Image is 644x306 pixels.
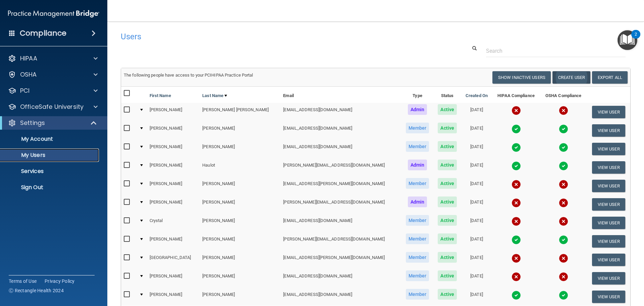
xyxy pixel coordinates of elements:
button: View User [592,217,625,229]
button: View User [592,106,625,118]
td: [PERSON_NAME] [200,140,280,158]
span: Active [438,141,457,152]
p: OfficeSafe University [20,103,84,111]
th: Type [401,87,434,103]
span: Admin [408,104,427,115]
img: cross.ca9f0e7f.svg [512,272,521,281]
img: tick.e7d51cea.svg [512,124,521,134]
td: [PERSON_NAME] [200,177,280,195]
td: [EMAIL_ADDRESS][DOMAIN_NAME] [280,140,401,158]
img: cross.ca9f0e7f.svg [559,106,568,115]
span: Member [406,141,429,152]
td: [PERSON_NAME] [200,288,280,306]
td: [PERSON_NAME] [147,121,200,140]
span: Active [438,178,457,189]
a: First Name [150,92,171,100]
td: [PERSON_NAME] [147,103,200,121]
td: [PERSON_NAME] [147,232,200,251]
img: tick.e7d51cea.svg [559,124,568,134]
p: PCI [20,87,30,95]
span: Active [438,104,457,115]
span: Active [438,196,457,207]
td: Haulot [200,158,280,177]
h4: Users [121,32,414,41]
button: View User [592,180,625,192]
td: [DATE] [461,177,492,195]
td: [DATE] [461,232,492,251]
td: [PERSON_NAME] [147,288,200,306]
td: [DATE] [461,269,492,288]
button: View User [592,254,625,266]
span: Member [406,123,429,133]
img: tick.e7d51cea.svg [559,235,568,245]
p: My Users [4,152,96,159]
img: tick.e7d51cea.svg [559,161,568,171]
td: [DATE] [461,251,492,269]
td: [EMAIL_ADDRESS][DOMAIN_NAME] [280,269,401,288]
a: Export All [592,71,628,84]
button: Create User [552,71,590,84]
div: 2 [635,34,637,43]
span: Active [438,289,457,300]
td: [PERSON_NAME] [147,158,200,177]
a: OfficeSafe University [8,103,98,111]
td: [PERSON_NAME] [200,269,280,288]
span: Active [438,270,457,281]
span: Member [406,289,429,300]
button: View User [592,198,625,211]
td: [EMAIL_ADDRESS][DOMAIN_NAME] [280,214,401,232]
img: tick.e7d51cea.svg [512,143,521,152]
span: Member [406,178,429,189]
td: [EMAIL_ADDRESS][DOMAIN_NAME] [280,288,401,306]
td: [DATE] [461,121,492,140]
img: cross.ca9f0e7f.svg [512,106,521,115]
span: Active [438,252,457,263]
td: [PERSON_NAME] [200,195,280,214]
img: cross.ca9f0e7f.svg [512,217,521,226]
a: Created On [466,92,488,100]
a: Terms of Use [9,278,37,285]
span: Member [406,270,429,281]
button: Open Resource Center, 2 new notifications [618,30,637,50]
button: View User [592,161,625,174]
td: [DATE] [461,195,492,214]
td: [PERSON_NAME] [147,177,200,195]
img: cross.ca9f0e7f.svg [559,180,568,189]
th: Status [434,87,461,103]
span: Member [406,215,429,226]
input: Search [486,45,626,57]
p: Services [4,168,96,175]
td: Crystal [147,214,200,232]
p: OSHA [20,71,37,79]
td: [PERSON_NAME][EMAIL_ADDRESS][DOMAIN_NAME] [280,232,401,251]
span: Active [438,233,457,244]
span: Ⓒ Rectangle Health 2024 [9,287,64,294]
p: HIPAA [20,54,37,62]
a: PCI [8,87,98,95]
td: [PERSON_NAME] [147,140,200,158]
span: Active [438,123,457,133]
td: [EMAIL_ADDRESS][DOMAIN_NAME] [280,121,401,140]
td: [DATE] [461,103,492,121]
td: [PERSON_NAME] [200,214,280,232]
img: cross.ca9f0e7f.svg [512,198,521,208]
span: Active [438,160,457,170]
td: [PERSON_NAME] [200,232,280,251]
h4: Compliance [20,29,66,38]
td: [PERSON_NAME] [200,251,280,269]
button: View User [592,124,625,137]
p: Settings [20,119,45,127]
a: HIPAA [8,54,98,62]
td: [PERSON_NAME][EMAIL_ADDRESS][DOMAIN_NAME] [280,158,401,177]
img: tick.e7d51cea.svg [512,161,521,171]
td: [PERSON_NAME] [147,195,200,214]
img: cross.ca9f0e7f.svg [559,254,568,263]
td: [DATE] [461,158,492,177]
td: [PERSON_NAME] [147,269,200,288]
button: View User [592,143,625,155]
td: [GEOGRAPHIC_DATA] [147,251,200,269]
p: My Account [4,136,96,142]
span: Member [406,233,429,244]
button: Show Inactive Users [492,71,551,84]
img: tick.e7d51cea.svg [512,291,521,300]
